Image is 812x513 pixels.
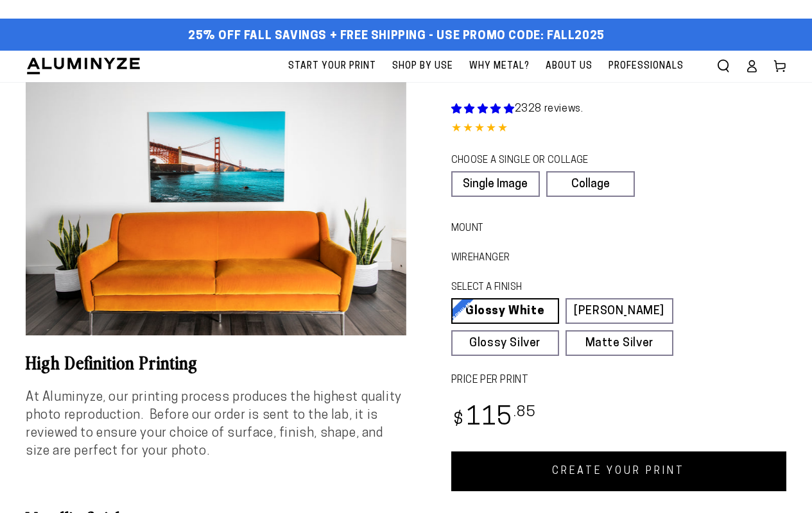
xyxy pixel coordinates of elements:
a: Shop By Use [386,51,460,82]
legend: CHOOSE A SINGLE OR COLLAGE [451,154,623,168]
a: CREATE YOUR PRINT [451,451,787,491]
media-gallery: Gallery Viewer [26,82,406,335]
legend: SELECT A FINISH [451,281,648,295]
span: At Aluminyze, our printing process produces the highest quality photo reproduction. Before our or... [26,391,402,458]
span: Shop By Use [392,58,453,74]
a: Matte Silver [566,330,673,356]
a: Glossy White [451,298,559,324]
span: Why Metal? [469,58,530,74]
legend: WireHanger [451,251,487,265]
b: High Definition Printing [26,349,198,374]
a: Glossy Silver [451,330,559,356]
a: Why Metal? [463,51,536,82]
a: Single Image [451,171,540,197]
span: $ [453,412,464,429]
span: Professionals [609,58,684,74]
div: 4.85 out of 5.0 stars [451,120,787,139]
img: Aluminyze [26,56,141,76]
a: Professionals [602,51,690,82]
label: PRICE PER PRINT [451,373,787,388]
sup: .85 [514,405,537,420]
legend: Mount [451,222,471,236]
a: Collage [546,171,635,197]
span: Start Your Print [288,58,376,74]
summary: Search our site [709,52,738,80]
bdi: 115 [451,406,537,431]
a: Start Your Print [282,51,383,82]
span: 25% off FALL Savings + Free Shipping - Use Promo Code: FALL2025 [188,29,605,44]
span: About Us [546,58,592,74]
a: About Us [539,51,599,82]
a: [PERSON_NAME] [566,298,673,324]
